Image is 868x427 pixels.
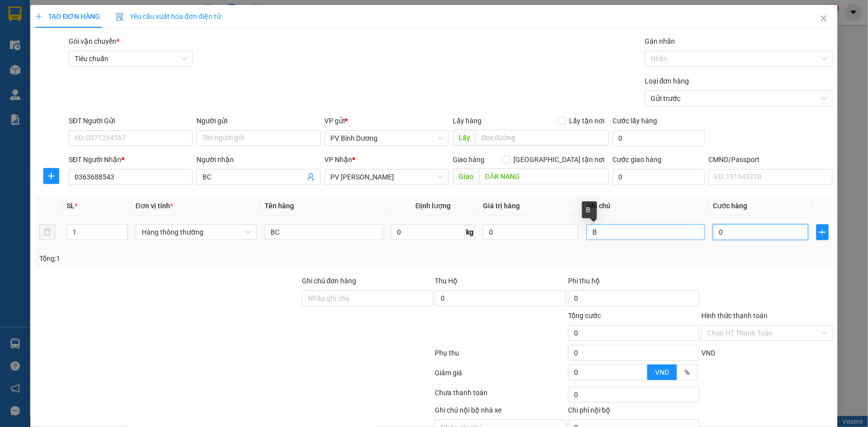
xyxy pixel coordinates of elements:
input: Cước lấy hàng [613,130,705,146]
span: Định lượng [415,202,451,210]
label: Ghi chú đơn hàng [302,277,357,285]
div: Người gửi [196,115,320,126]
span: user-add [307,173,315,181]
label: Gán nhãn [645,37,675,45]
div: B [582,201,597,218]
div: Phí thu hộ [568,275,699,290]
span: Đơn vị tính [136,202,173,210]
span: VND [655,368,669,376]
span: Yêu cầu xuất hóa đơn điện tử [116,12,221,20]
span: PV Bình Dương [331,131,443,146]
span: Lấy tận nơi [566,115,609,126]
div: Phụ thu [434,347,568,365]
span: Tổng cước [568,312,601,320]
th: Ghi chú [582,196,709,216]
span: Hàng thông thường [142,225,251,240]
div: Người nhận [196,154,320,165]
div: Ghi chú nội bộ nhà xe [435,405,566,420]
span: [GEOGRAPHIC_DATA] tận nơi [510,154,609,165]
span: Giao [453,169,479,184]
span: close [820,14,828,22]
div: Chi phí nội bộ [568,405,699,420]
span: Giá trị hàng [483,202,520,210]
span: Nơi gửi: [10,69,20,84]
span: Tên hàng [265,202,294,210]
span: PV [PERSON_NAME] [100,70,138,81]
button: Close [810,5,838,33]
div: Chưa thanh toán [434,387,568,405]
span: Gửi trước [651,91,827,106]
span: Nơi nhận: [76,69,92,84]
span: Giao hàng [453,156,484,164]
span: Thu Hộ [435,277,458,285]
input: Dọc đường [479,169,609,184]
input: Cước giao hàng [613,169,705,185]
input: Dọc đường [476,130,609,146]
input: VD: Bàn, Ghế [265,224,383,240]
strong: CÔNG TY TNHH [GEOGRAPHIC_DATA] 214 QL13 - P.26 - Q.BÌNH THẠNH - TP HCM 1900888606 [26,16,81,53]
span: PV Đức Xuyên [331,170,443,184]
img: logo [10,22,23,47]
div: CMND/Passport [709,154,833,165]
span: Tiêu chuẩn [75,51,187,66]
span: kg [465,224,475,240]
div: Tổng: 1 [39,253,335,264]
span: BD09250242 [100,37,140,45]
input: Ghi chú đơn hàng [302,290,433,306]
button: plus [43,168,59,184]
label: Hình thức thanh toán [701,312,768,320]
button: plus [816,224,829,240]
input: Ghi Chú [586,224,705,240]
div: SĐT Người Nhận [69,154,193,165]
span: Lấy [453,130,476,146]
span: plus [44,172,59,180]
div: SĐT Người Gửi [69,115,193,126]
button: delete [39,224,55,240]
strong: BIÊN NHẬN GỬI HÀNG HOÁ [34,60,115,67]
div: VP gửi [325,115,449,126]
span: TẠO ĐƠN HÀNG [35,12,100,20]
span: 15:40:36 [DATE] [95,45,140,52]
span: Gói vận chuyển [69,37,119,45]
div: Giảm giá [434,367,568,385]
span: Lấy hàng [453,117,482,125]
label: Cước lấy hàng [613,117,658,125]
span: SL [67,202,75,210]
span: VP Nhận [325,156,353,164]
input: 0 [483,224,579,240]
label: Loại đơn hàng [645,77,689,85]
img: icon [116,13,124,21]
span: plus [817,228,828,236]
span: plus [35,13,42,20]
span: VND [701,349,715,357]
span: % [684,368,689,376]
span: Cước hàng [713,202,747,210]
label: Cước giao hàng [613,156,662,164]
